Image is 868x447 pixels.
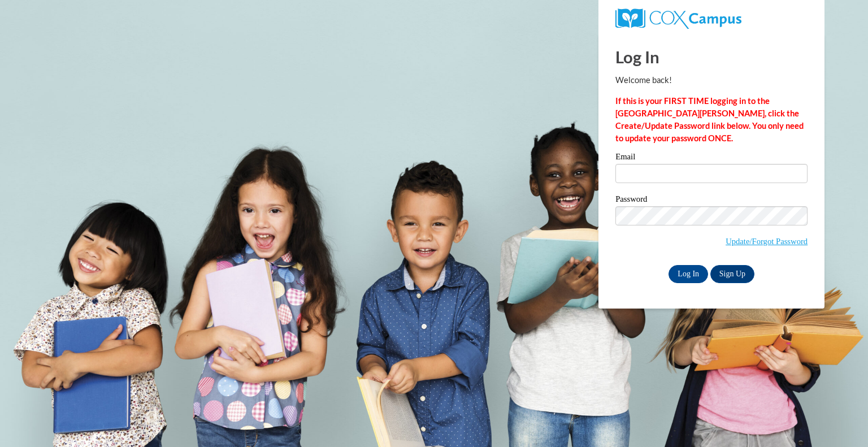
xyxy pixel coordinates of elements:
strong: If this is your FIRST TIME logging in to the [GEOGRAPHIC_DATA][PERSON_NAME], click the Create/Upd... [615,96,804,143]
a: COX Campus [615,13,741,23]
a: Update/Forgot Password [726,237,808,246]
label: Email [615,153,808,164]
a: Sign Up [710,265,754,283]
img: COX Campus [615,8,741,29]
label: Password [615,195,808,206]
h1: Log In [615,45,808,68]
input: Log In [669,265,708,283]
p: Welcome back! [615,74,808,86]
